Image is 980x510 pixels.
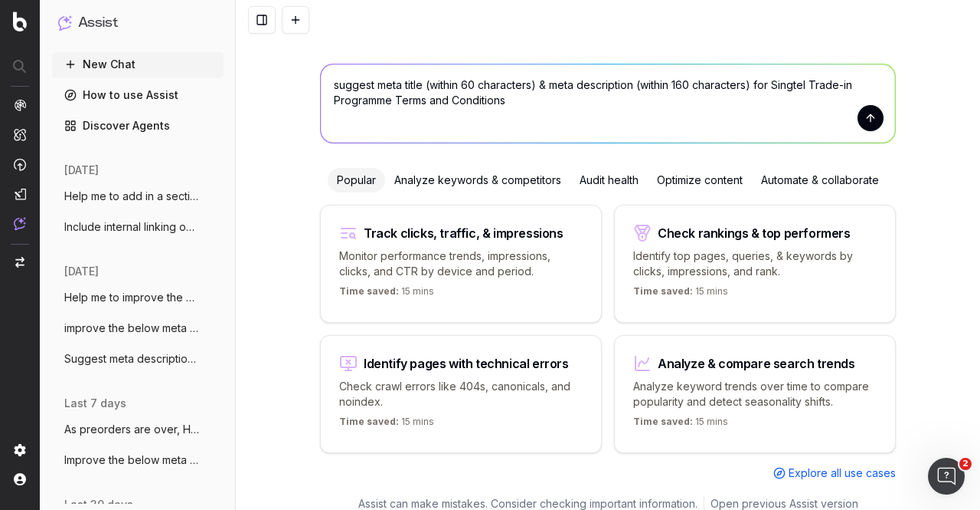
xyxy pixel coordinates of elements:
img: My account [14,473,26,485]
button: Assist [58,12,217,34]
a: How to use Assist [52,83,224,107]
div: Check rankings & top performers [658,227,851,239]
div: Popular [328,168,385,192]
button: Include internal linking opportunity to [52,215,224,239]
button: improve the below meta description: Wa [52,316,224,341]
span: Suggest meta description of less than 16 [64,351,199,367]
span: Improve the below meta title but keep it [64,452,199,468]
span: Time saved: [633,416,693,427]
img: Switch project [15,257,24,268]
div: Analyze & compare search trends [658,357,855,370]
p: 15 mins [339,416,434,434]
div: Automate & collaborate [752,168,888,192]
div: Audit health [570,168,648,192]
img: Analytics [14,99,26,111]
span: Explore all use cases [789,466,896,481]
p: Analyze keyword trends over time to compare popularity and detect seasonality shifts. [633,379,877,410]
div: Analyze keywords & competitors [385,168,570,192]
span: improve the below meta description: Wa [64,321,199,336]
button: Suggest meta description of less than 16 [52,347,224,371]
span: As preorders are over, Help me to mentio [64,422,199,437]
img: Intelligence [14,128,26,141]
span: Help me to add in a section as the first [64,189,199,204]
span: Include internal linking opportunity to [64,219,199,235]
div: Optimize content [648,168,752,192]
img: Assist [58,15,72,30]
span: Time saved: [339,285,399,297]
p: 15 mins [339,285,434,304]
span: Time saved: [339,416,399,427]
span: Time saved: [633,285,693,297]
span: [DATE] [64,163,99,178]
button: Help me to add in a section as the first [52,184,224,209]
img: Activation [14,158,26,171]
p: Check crawl errors like 404s, canonicals, and noindex. [339,379,583,410]
img: Botify logo [13,12,27,31]
img: Studio [14,188,26,200]
p: 15 mins [633,416,728,434]
span: Help me to improve the below meta title [64,290,199,305]
h1: Assist [78,12,118,34]
span: 2 [959,458,972,470]
iframe: Intercom live chat [928,458,965,495]
p: Identify top pages, queries, & keywords by clicks, impressions, and rank. [633,248,877,279]
p: 15 mins [633,285,728,304]
img: Assist [14,217,26,230]
button: As preorders are over, Help me to mentio [52,417,224,442]
a: Explore all use cases [773,466,896,481]
a: Discover Agents [52,114,224,138]
span: [DATE] [64,264,99,279]
div: Identify pages with technical errors [364,357,569,370]
p: Monitor performance trends, impressions, clicks, and CTR by device and period. [339,248,583,279]
img: Setting [14,444,26,456]
span: last 7 days [64,396,126,411]
textarea: suggest meta title (within 60 characters) & meta description (within 160 characters) for Singtel ... [321,64,895,143]
button: Help me to improve the below meta title [52,285,224,310]
button: Improve the below meta title but keep it [52,448,224,472]
button: New Chat [52,52,224,77]
div: Track clicks, traffic, & impressions [364,227,563,239]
